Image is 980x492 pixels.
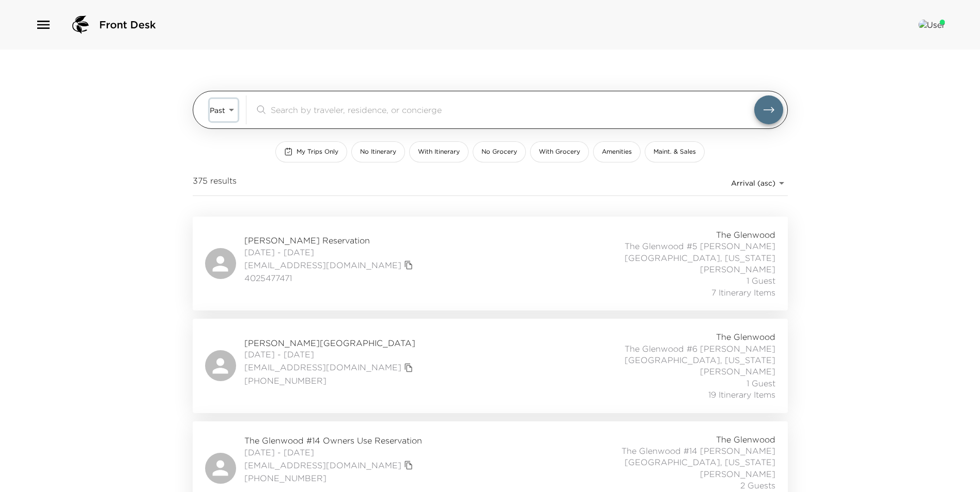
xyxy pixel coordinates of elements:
[746,378,775,389] span: 1 Guest
[539,147,580,156] span: With Grocery
[244,460,401,471] a: [EMAIL_ADDRESS][DOMAIN_NAME]
[654,147,696,156] span: Maint. & Sales
[244,362,401,373] a: [EMAIL_ADDRESS][DOMAIN_NAME]
[99,18,156,32] span: Front Desk
[193,175,237,191] span: 375 results
[700,264,775,275] span: [PERSON_NAME]
[244,447,422,458] span: [DATE] - [DATE]
[351,141,405,162] button: No Itinerary
[244,235,416,246] span: [PERSON_NAME] Reservation
[716,434,775,445] span: The Glenwood
[731,178,775,188] span: Arrival (asc)
[700,366,775,377] span: [PERSON_NAME]
[645,141,705,162] button: Maint. & Sales
[530,141,589,162] button: With Grocery
[547,343,775,366] span: The Glenwood #6 [PERSON_NAME][GEOGRAPHIC_DATA], [US_STATE]
[297,147,338,156] span: My Trips Only
[193,319,788,413] a: [PERSON_NAME][GEOGRAPHIC_DATA][DATE] - [DATE][EMAIL_ADDRESS][DOMAIN_NAME]copy primary member emai...
[547,240,775,264] span: The Glenwood #5 [PERSON_NAME][GEOGRAPHIC_DATA], [US_STATE]
[244,472,422,484] span: [PHONE_NUMBER]
[271,104,754,116] input: Search by traveler, residence, or concierge
[746,275,775,286] span: 1 Guest
[275,141,347,162] button: My Trips Only
[708,389,775,400] span: 19 Itinerary Items
[716,331,775,342] span: The Glenwood
[401,458,416,472] button: copy primary member email
[602,147,632,156] span: Amenities
[244,435,422,446] span: The Glenwood #14 Owners Use Reservation
[473,141,526,162] button: No Grocery
[244,247,416,258] span: [DATE] - [DATE]
[244,337,416,349] span: [PERSON_NAME][GEOGRAPHIC_DATA]
[919,20,945,30] img: User
[401,360,416,375] button: copy primary member email
[244,349,416,360] span: [DATE] - [DATE]
[401,258,416,272] button: copy primary member email
[481,147,517,156] span: No Grocery
[593,141,641,162] button: Amenities
[68,12,93,37] img: logo
[409,141,469,162] button: With Itinerary
[740,480,775,491] span: 2 Guests
[700,468,775,480] span: [PERSON_NAME]
[360,147,396,156] span: No Itinerary
[418,147,460,156] span: With Itinerary
[210,106,225,115] span: Past
[244,272,416,284] span: 4025477471
[716,229,775,240] span: The Glenwood
[547,445,775,468] span: The Glenwood #14 [PERSON_NAME][GEOGRAPHIC_DATA], [US_STATE]
[244,375,416,386] span: [PHONE_NUMBER]
[244,259,401,271] a: [EMAIL_ADDRESS][DOMAIN_NAME]
[193,217,788,310] a: [PERSON_NAME] Reservation[DATE] - [DATE][EMAIL_ADDRESS][DOMAIN_NAME]copy primary member email4025...
[711,287,775,298] span: 7 Itinerary Items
